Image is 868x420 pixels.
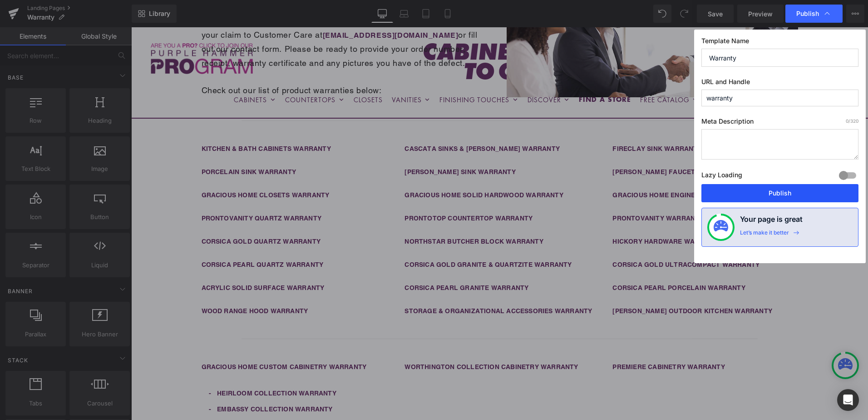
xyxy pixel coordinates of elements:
[273,141,384,148] a: [PERSON_NAME] SINK WARRANTY
[70,234,192,241] a: CORSICA PEARL QUARTZ WARRANTY
[70,164,198,171] a: GRACIOUS HOME CLOSETS WARRANTY
[701,37,858,49] label: Template Name
[78,378,201,385] a: - EMBASSY COLLECTION WARRANTY
[481,141,603,148] a: [PERSON_NAME] FAUCET WARRANTY
[740,229,789,241] div: Let’s make it better
[70,257,193,264] a: ACRYLIC SOLID SURFACE WARRANTY
[70,118,200,125] a: KITCHEN & BATH CABINETS WARRANTY
[714,220,728,235] img: onboarding-status.svg
[78,362,205,370] a: - HEIRLOOM COLLECTION WARRANTY
[481,234,628,241] a: CORSICA GOLD ULTRACOMPACT WARRANTY
[70,141,165,148] a: PORCELAIN SINK WARRANTY
[481,187,572,195] a: PRONTOVANITY WARRANTY
[481,336,593,343] a: PREMIERE CABINETRY WARRANTY
[273,336,447,343] a: WORTHINGTON COLLECTION CABINETRY WARRANTY
[481,280,641,287] a: [PERSON_NAME] OUTDOOR KITCHEN WARRANTY
[701,184,858,202] button: Publish
[70,336,236,343] a: GRACIOUS HOME CUSTOM CABINETRY WARRANTY
[273,164,432,171] a: GRACIOUS HOME SOLID HARDWOOD WARRANTY
[273,234,440,241] a: CORSICA GOLD GRANITE & QUARTZITE WARRANTY
[481,164,662,171] a: GRACIOUS HOME ENGINEERED HARDWOOD WARRANTY
[70,187,191,195] a: PRONTOVANITY QUARTZ WARRANTY
[70,56,356,70] p: Check out our list of product warranties below:
[796,10,819,18] span: Publish
[192,4,327,12] a: [EMAIL_ADDRESS][DOMAIN_NAME]
[70,280,177,287] a: WOOD RANGE HOOD WARRANTY
[273,257,397,264] a: CORSICA PEARL GRANITE WARRANTY
[70,210,190,218] a: CORSICA GOLD QUARTZ WARRANTY
[837,389,859,411] div: Open Intercom Messenger
[846,118,858,124] span: /320
[701,169,742,184] label: Lazy Loading
[701,78,858,90] label: URL and Handle
[273,210,412,218] a: NORTHSTAR BUTCHER BLOCK WARRANTY
[273,187,401,195] a: PRONTOTOP COUNTERTOP WARRANTY
[701,117,858,129] label: Meta Description
[481,210,590,218] a: HICKORY HARDWARE WARRANTY
[846,118,848,124] span: 0
[481,257,614,264] a: CORSICA PEARL PORCELAIN WARRANTY
[481,118,570,125] a: FIRECLAY SINK WARRANTY
[740,214,803,229] h4: Your page is great
[273,118,429,125] a: CASCATA SINKS & [PERSON_NAME] WARRANTY
[273,280,461,287] a: STORAGE & ORGANIZATIONAL ACCESSORIES WARRANTY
